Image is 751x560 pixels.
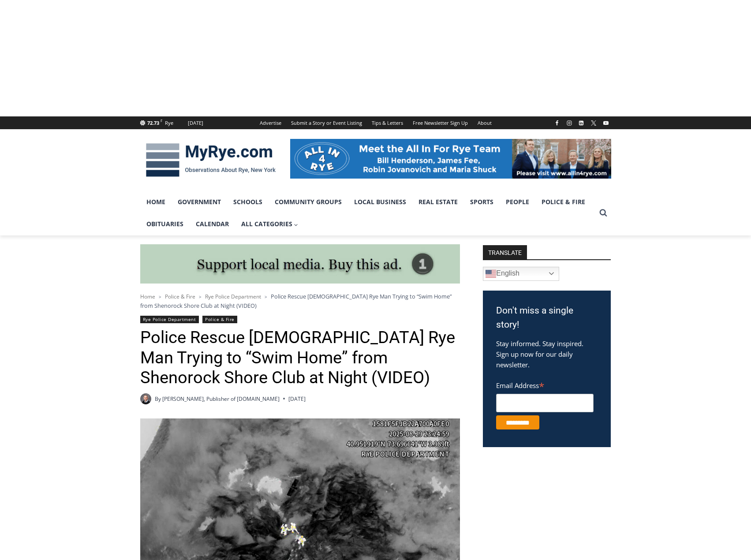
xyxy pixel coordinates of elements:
a: Police & Fire [202,316,237,323]
a: Linkedin [576,118,587,128]
a: Rye Police Department [140,316,199,323]
a: Free Newsletter Sign Up [408,116,473,129]
a: Schools [227,191,269,213]
p: Stay informed. Stay inspired. Sign up now for our daily newsletter. [496,338,598,370]
nav: Primary Navigation [140,191,595,235]
a: Local Business [348,191,412,213]
a: Rye Police Department [205,293,261,300]
a: Police & Fire [535,191,591,213]
a: Sports [464,191,500,213]
div: Rye [165,119,173,127]
button: View Search Form [595,205,611,221]
span: > [159,294,161,300]
a: Home [140,293,155,300]
div: [DATE] [188,119,203,127]
a: YouTube [601,118,611,128]
a: Government [172,191,227,213]
a: Tips & Letters [367,116,408,129]
span: 72.73 [147,119,159,126]
label: Email Address [496,377,594,392]
a: X [588,118,599,128]
a: About [473,116,497,129]
a: [PERSON_NAME], Publisher of [DOMAIN_NAME] [162,395,280,403]
a: Advertise [255,116,286,129]
span: > [199,294,202,300]
a: English [483,267,559,281]
span: By [155,395,161,403]
nav: Secondary Navigation [255,116,497,129]
nav: Breadcrumbs [140,292,460,310]
span: F [161,118,162,123]
a: Instagram [564,118,575,128]
strong: TRANSLATE [483,245,527,259]
span: Police Rescue [DEMOGRAPHIC_DATA] Rye Man Trying to “Swim Home” from Shenorock Shore Club at Night... [140,292,452,309]
img: support local media, buy this ad [140,244,460,284]
img: en [486,269,496,279]
span: All Categories [241,219,299,229]
a: Author image [140,393,151,404]
h1: Police Rescue [DEMOGRAPHIC_DATA] Rye Man Trying to “Swim Home” from Shenorock Shore Club at Night... [140,328,460,388]
img: MyRye.com [140,137,281,183]
a: Obituaries [140,213,190,235]
h3: Don't miss a single story! [496,304,598,332]
a: Community Groups [269,191,348,213]
a: Home [140,191,172,213]
img: All in for Rye [290,139,611,179]
a: Police & Fire [165,293,195,300]
a: Calendar [190,213,235,235]
a: Real Estate [412,191,464,213]
span: > [265,294,267,300]
a: People [500,191,535,213]
a: Facebook [552,118,562,128]
time: [DATE] [288,395,306,403]
a: Submit a Story or Event Listing [286,116,367,129]
a: All Categories [235,213,305,235]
